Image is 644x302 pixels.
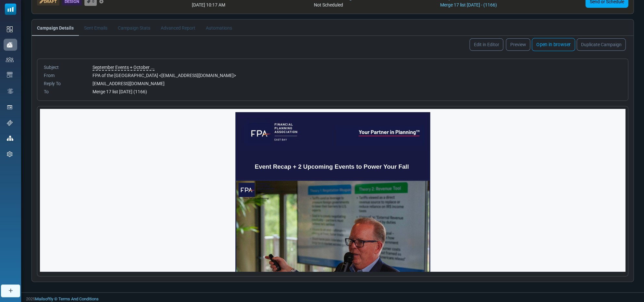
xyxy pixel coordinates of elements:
div: Reply To [44,80,85,87]
a: Merge 17 list [DATE] - (1166) [440,2,497,7]
a: Open in browser [532,38,575,51]
a: Campaign Details [32,20,79,36]
span: translation missing: en.layouts.footer.terms_and_conditions [58,296,99,301]
div: Subject [44,64,85,71]
a: Preview [506,38,530,51]
div: From [44,72,85,79]
img: Herb Morgan on Tariffs, Trade & Portfolio Strategy [195,71,390,235]
a: Mailsoftly © [35,296,57,301]
img: campaigns-icon-active.png [7,42,13,47]
div: FPA of the [GEOGRAPHIC_DATA] < [EMAIL_ADDRESS][DOMAIN_NAME] > [93,72,621,79]
div: To [44,88,85,95]
img: dashboard-icon.svg [7,26,13,32]
div: Body Preview [37,106,628,276]
span: September Events + October ... [93,65,155,71]
img: support-icon.svg [7,120,13,126]
span: Event Recap + 2 Upcoming Events to Power Your Fall [215,54,369,61]
div: [DATE] 10:17 AM [192,2,225,8]
img: contacts-icon.svg [6,57,14,62]
img: mailsoftly_icon_blue_white.svg [5,4,16,15]
div: [EMAIL_ADDRESS][DOMAIN_NAME] [93,80,621,87]
span: Merge 17 list [DATE] (1166) [93,89,147,94]
img: workflow.svg [7,87,14,95]
span: Not Scheduled [314,2,343,7]
img: settings-icon.svg [7,151,13,157]
img: email-templates-icon.svg [7,72,13,78]
img: landing_pages.svg [7,104,13,110]
a: Edit in Editor [469,38,503,51]
a: Duplicate Campaign [576,38,625,51]
a: Terms And Conditions [58,296,99,301]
